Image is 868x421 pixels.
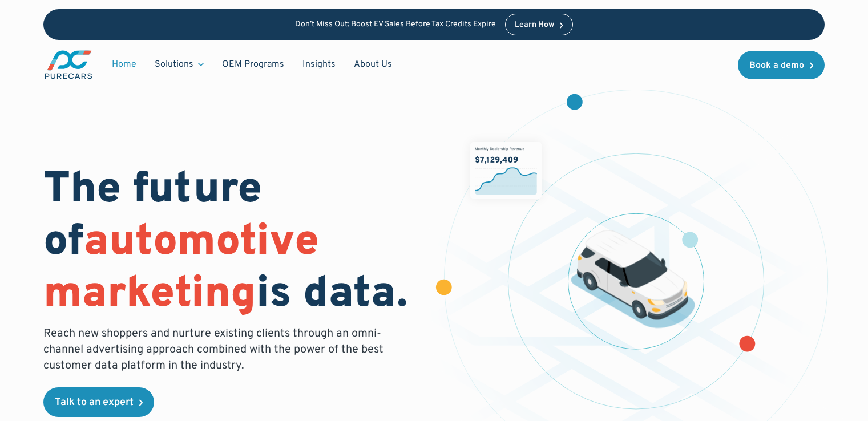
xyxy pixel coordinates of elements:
[43,326,390,374] p: Reach new shoppers and nurture existing clients through an omni-channel advertising approach comb...
[43,165,420,321] h1: The future of is data.
[293,54,345,75] a: Insights
[155,58,193,71] div: Solutions
[515,21,554,29] div: Learn How
[43,49,94,80] img: purecars logo
[55,398,134,408] div: Talk to an expert
[43,387,154,417] a: Talk to an expert
[213,54,293,75] a: OEM Programs
[295,20,496,30] p: Don’t Miss Out: Boost EV Sales Before Tax Credits Expire
[738,51,825,79] a: Book a demo
[571,230,695,328] img: illustration of a vehicle
[43,216,319,322] span: automotive marketing
[345,54,401,75] a: About Us
[103,54,146,75] a: Home
[43,49,94,80] a: main
[146,54,213,75] div: Solutions
[505,14,573,35] a: Learn How
[471,141,542,199] img: chart showing monthly dealership revenue of $7m
[749,61,804,70] div: Book a demo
